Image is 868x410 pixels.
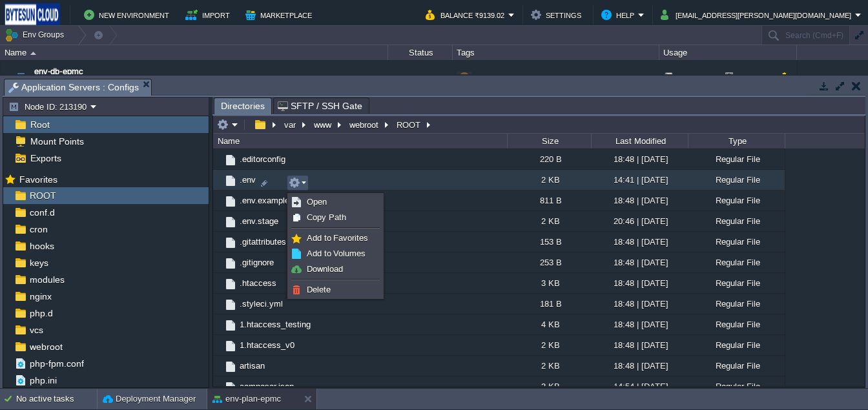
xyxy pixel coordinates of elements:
img: AMDAwAAAACH5BAEAAAAALAAAAAABAAEAAAICRAEAOw== [213,190,223,210]
img: AMDAwAAAACH5BAEAAAAALAAAAAABAAEAAAICRAEAOw== [213,356,223,376]
a: hooks [27,240,56,252]
span: .editorconfig [238,154,287,165]
a: Add to Favorites [289,231,382,245]
span: Directories [221,98,265,114]
div: 18:48 | [DATE] [591,294,688,314]
img: AMDAwAAAACH5BAEAAAAALAAAAAABAAEAAAICRAEAOw== [213,335,223,355]
a: .gitattributes [238,236,288,247]
a: nginx [27,291,54,302]
a: Favorites [17,174,59,185]
div: 18:48 | [DATE] [591,252,688,272]
button: Deployment Manager [103,393,196,405]
div: 18:48 | [DATE] [591,314,688,334]
img: AMDAwAAAACH5BAEAAAAALAAAAAABAAEAAAICRAEAOw== [223,277,238,291]
div: Name [1,45,387,60]
img: Bytesun Cloud [5,3,60,26]
a: php.ini [27,374,59,386]
span: .gitignore [238,257,276,268]
span: Favorites [17,174,59,185]
button: Marketplace [245,7,316,23]
div: Regular File [688,314,785,334]
div: Tags [453,45,659,60]
span: .env.stage [238,216,280,227]
div: 18:48 | [DATE] [591,335,688,355]
a: cron [27,223,50,235]
img: AMDAwAAAACH5BAEAAAAALAAAAAABAAEAAAICRAEAOw== [223,236,238,250]
span: Application Servers : Configs [8,79,139,96]
span: env-db-epmc [34,65,83,78]
img: AMDAwAAAACH5BAEAAAAALAAAAAABAAEAAAICRAEAOw== [223,318,238,333]
button: Env Groups [5,26,68,44]
button: Node ID: 213190 [8,101,90,112]
div: Regular File [688,294,785,314]
img: AMDAwAAAACH5BAEAAAAALAAAAAABAAEAAAICRAEAOw== [223,215,238,229]
button: [EMAIL_ADDRESS][PERSON_NAME][DOMAIN_NAME] [661,7,855,23]
div: Regular File [688,356,785,376]
img: AMDAwAAAACH5BAEAAAAALAAAAAABAAEAAAICRAEAOw== [213,211,223,231]
div: 18:48 | [DATE] [591,232,688,252]
a: 1.htaccess_testing [238,319,313,330]
img: AMDAwAAAACH5BAEAAAAALAAAAAABAAEAAAICRAEAOw== [213,252,223,272]
img: AMDAwAAAACH5BAEAAAAALAAAAAABAAEAAAICRAEAOw== [213,149,223,169]
div: 181 B [507,294,591,314]
span: Copy Path [307,212,346,222]
img: AMDAwAAAACH5BAEAAAAALAAAAAABAAEAAAICRAEAOw== [1,60,11,95]
img: AMDAwAAAACH5BAEAAAAALAAAAAABAAEAAAICRAEAOw== [213,376,223,396]
a: keys [27,257,50,269]
button: Help [601,7,638,23]
a: modules [27,274,67,285]
div: Last Modified [592,134,688,149]
span: Exports [28,152,63,164]
div: Size [508,134,591,149]
div: Regular File [688,190,785,210]
div: 14:54 | [DATE] [591,376,688,396]
a: ROOT [27,190,58,201]
div: Regular File [688,376,785,396]
a: vcs [27,324,45,336]
button: Import [185,7,234,23]
div: 2 KB [507,211,591,231]
a: webroot [27,341,65,353]
div: 14:41 | [DATE] [591,170,688,190]
div: 10% [725,60,767,95]
img: AMDAwAAAACH5BAEAAAAALAAAAAABAAEAAAICRAEAOw== [223,360,238,374]
span: artisan [238,360,267,371]
span: Root [28,119,52,130]
div: 253 B [507,252,591,272]
span: php-fpm.conf [27,358,86,369]
button: New Environment [84,7,173,23]
img: AMDAwAAAACH5BAEAAAAALAAAAAABAAEAAAICRAEAOw== [223,174,238,188]
img: AMDAwAAAACH5BAEAAAAALAAAAAABAAEAAAICRAEAOw== [213,232,223,252]
img: AMDAwAAAACH5BAEAAAAALAAAAAABAAEAAAICRAEAOw== [223,380,238,395]
span: Add to Volumes [307,249,366,258]
img: AMDAwAAAACH5BAEAAAAALAAAAAABAAEAAAICRAEAOw== [213,314,223,334]
div: Regular File [688,273,785,293]
span: composer.json [238,381,296,392]
button: env-plan-epmc [212,393,281,405]
a: .env.example [238,195,291,206]
div: Regular File [688,335,785,355]
div: 2 KB [507,335,591,355]
a: Download [289,262,382,276]
a: php.d [27,307,55,319]
input: Click to enter the path [213,116,865,134]
span: .styleci.yml [238,298,285,309]
span: Open [307,197,327,207]
div: 2 KB [507,170,591,190]
img: AMDAwAAAACH5BAEAAAAALAAAAAABAAEAAAICRAEAOw== [223,194,238,209]
div: 18:48 | [DATE] [591,190,688,210]
a: Open [289,195,382,209]
div: Type [689,134,785,149]
button: webroot [347,119,382,130]
span: .env [238,174,258,185]
span: SFTP / SSH Gate [278,98,362,114]
div: No active tasks [16,389,97,409]
div: 3 KB [507,376,591,396]
img: AMDAwAAAACH5BAEAAAAALAAAAAABAAEAAAICRAEAOw== [223,256,238,271]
